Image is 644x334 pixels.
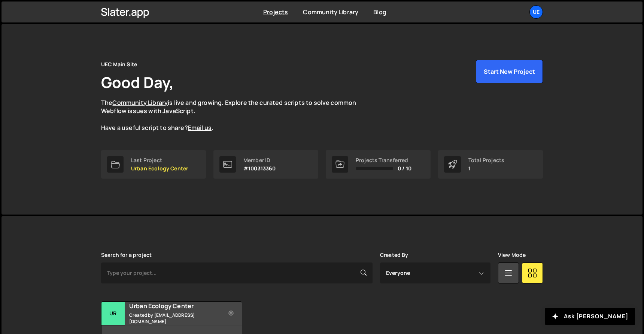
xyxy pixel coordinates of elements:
a: Last Project Urban Ecology Center [101,150,206,179]
a: Community Library [112,98,168,107]
div: UEC Main Site [101,60,137,69]
p: Urban Ecology Center [131,166,188,171]
a: UE [529,5,543,19]
small: Created by [EMAIL_ADDRESS][DOMAIN_NAME] [129,312,219,325]
a: Blog [373,8,386,16]
a: Email us [188,124,212,132]
p: The is live and growing. Explore the curated scripts to solve common Webflow issues with JavaScri... [101,98,371,132]
label: Created By [380,252,408,258]
button: Ask [PERSON_NAME] [545,308,635,325]
h1: Good Day, [101,72,174,92]
div: Ur [101,302,125,325]
div: Projects Transferred [356,157,411,163]
p: 1 [468,166,504,171]
input: Type your project... [101,262,373,283]
div: Total Projects [468,157,504,163]
div: Last Project [131,157,188,163]
a: Community Library [303,8,358,16]
label: View Mode [498,252,526,258]
button: Start New Project [476,60,543,83]
div: Member ID [243,157,276,163]
span: 0 / 10 [398,166,411,171]
a: Projects [263,8,288,16]
label: Search for a project [101,252,152,258]
p: #100313360 [243,166,276,171]
h2: Urban Ecology Center [129,302,219,310]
